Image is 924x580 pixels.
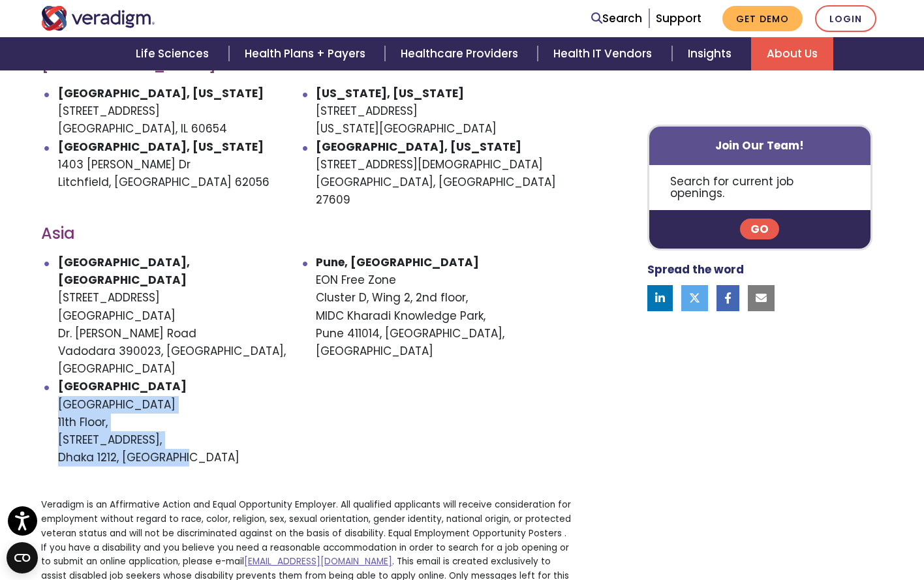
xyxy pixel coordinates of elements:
[715,138,804,153] strong: Join Our Team!
[41,55,574,74] h3: [GEOGRAPHIC_DATA]
[656,10,701,26] a: Support
[58,139,264,155] strong: [GEOGRAPHIC_DATA], [US_STATE]
[120,37,228,70] a: Life Sciences
[647,262,744,278] strong: Spread the word
[41,6,155,31] img: Veradigm logo
[58,254,316,378] li: [STREET_ADDRESS] [GEOGRAPHIC_DATA] Dr. [PERSON_NAME] Road Vadodara 390023, [GEOGRAPHIC_DATA], [GE...
[41,224,574,243] h3: Asia
[649,165,870,210] p: Search for current job openings.
[58,85,264,101] strong: [GEOGRAPHIC_DATA], [US_STATE]
[538,37,671,70] a: Health IT Vendors
[591,10,642,27] a: Search
[229,37,385,70] a: Health Plans + Payers
[316,85,574,138] li: [STREET_ADDRESS] [US_STATE][GEOGRAPHIC_DATA]
[58,378,316,466] li: [GEOGRAPHIC_DATA] 11th Floor, [STREET_ADDRESS], Dhaka 1212, [GEOGRAPHIC_DATA]
[672,37,751,70] a: Insights
[316,139,521,155] strong: [GEOGRAPHIC_DATA], [US_STATE]
[58,254,190,288] strong: [GEOGRAPHIC_DATA], [GEOGRAPHIC_DATA]
[58,85,316,138] li: [STREET_ADDRESS] [GEOGRAPHIC_DATA], IL 60654
[385,37,538,70] a: Healthcare Providers
[722,6,803,31] a: Get Demo
[244,555,392,568] a: [EMAIL_ADDRESS][DOMAIN_NAME]
[58,378,187,394] strong: [GEOGRAPHIC_DATA]
[815,5,876,32] a: Login
[58,138,316,209] li: 1403 [PERSON_NAME] Dr Litchfield, [GEOGRAPHIC_DATA] 62056
[751,37,833,70] a: About Us
[316,254,479,270] strong: Pune, [GEOGRAPHIC_DATA]
[316,138,574,209] li: [STREET_ADDRESS][DEMOGRAPHIC_DATA] [GEOGRAPHIC_DATA], [GEOGRAPHIC_DATA] 27609
[7,542,38,573] button: Open CMP widget
[316,85,464,101] strong: [US_STATE], [US_STATE]
[740,219,779,240] a: Go
[316,254,574,378] li: EON Free Zone Cluster D, Wing 2, 2nd floor, MIDC Kharadi Knowledge Park, Pune 411014, [GEOGRAPHIC...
